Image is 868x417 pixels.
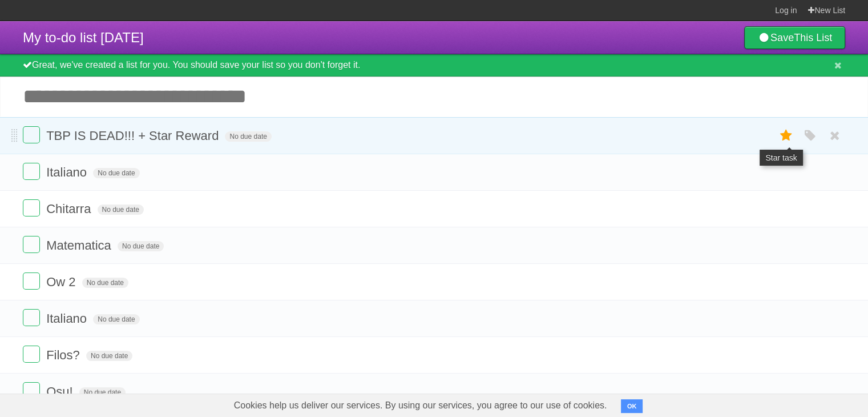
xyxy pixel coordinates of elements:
[23,30,144,45] span: My to-do list [DATE]
[46,202,94,216] span: Chitarra
[46,384,75,399] span: Osu!
[23,126,40,143] label: Done
[46,129,221,143] span: TBP IS DEAD!!! + Star Reward
[79,387,126,398] span: No due date
[225,131,271,142] span: No due date
[46,348,83,362] span: Filos?
[23,236,40,253] label: Done
[23,199,40,216] label: Done
[46,238,114,252] span: Matematica
[46,311,90,326] span: Italiano
[776,126,797,145] label: Star task
[621,399,643,413] button: OK
[23,272,40,290] label: Done
[744,26,845,49] a: SaveThis List
[86,351,132,361] span: No due date
[23,163,40,180] label: Done
[23,382,40,399] label: Done
[98,205,144,215] span: No due date
[46,275,78,289] span: Ow 2
[794,32,832,43] b: This List
[23,309,40,326] label: Done
[93,314,139,324] span: No due date
[223,394,619,417] span: Cookies help us deliver our services. By using our services, you agree to our use of cookies.
[23,346,40,363] label: Done
[46,165,90,179] span: Italiano
[93,168,139,178] span: No due date
[82,278,128,288] span: No due date
[118,241,164,251] span: No due date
